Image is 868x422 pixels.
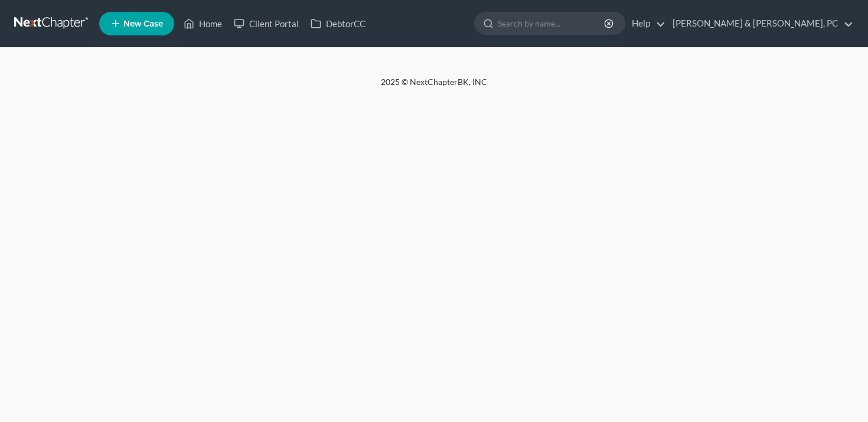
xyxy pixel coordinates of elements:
[305,13,371,34] a: DebtorCC
[228,13,305,34] a: Client Portal
[97,76,771,97] div: 2025 © NextChapterBK, INC
[626,13,665,34] a: Help
[178,13,228,34] a: Home
[498,12,606,34] input: Search by name...
[667,13,853,34] a: [PERSON_NAME] & [PERSON_NAME], PC
[123,19,163,28] span: New Case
